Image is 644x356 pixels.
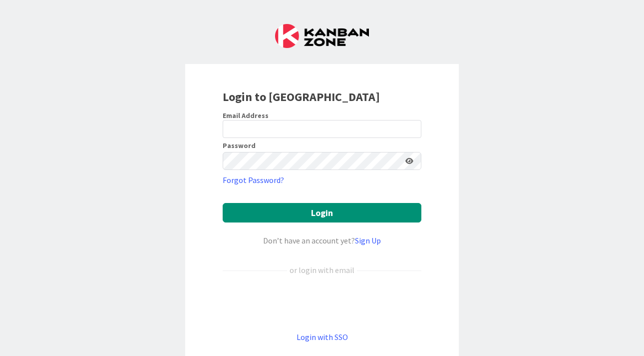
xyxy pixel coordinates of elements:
[275,24,369,48] img: Kanban Zone
[287,264,357,276] div: or login with email
[223,89,380,104] b: Login to [GEOGRAPHIC_DATA]
[223,174,284,186] a: Forgot Password?
[223,142,256,149] label: Password
[355,235,381,245] a: Sign Up
[223,234,421,246] div: Don’t have an account yet?
[297,332,348,342] a: Login with SSO
[223,203,421,222] button: Login
[218,292,426,314] iframe: To enrich screen reader interactions, please activate Accessibility in Grammarly extension settings
[223,111,269,120] label: Email Address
